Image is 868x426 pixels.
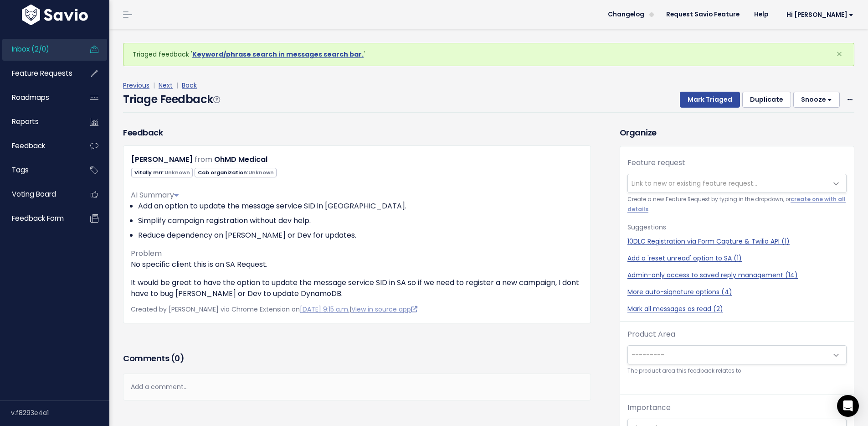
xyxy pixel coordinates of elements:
button: Duplicate [742,92,791,108]
a: Feedback form [2,208,76,229]
a: Admin-only access to saved reply management (14) [627,270,847,280]
span: Roadmaps [12,93,49,102]
span: | [175,81,180,90]
a: Keyword/phrase search in messages search bar. [192,50,364,59]
span: Unknown [164,169,190,176]
a: create one with all details [627,196,846,213]
p: Suggestions [627,222,847,233]
small: The product area this feedback relates to [627,366,847,376]
span: 0 [175,353,180,364]
button: Close [827,43,852,65]
li: Add an option to update the message service SID in [GEOGRAPHIC_DATA]. [138,201,583,212]
a: Voting Board [2,184,76,205]
span: | [151,81,157,90]
div: v.f8293e4a1 [11,401,109,425]
span: AI Summary [131,190,179,200]
span: Cab organization: [195,168,277,177]
a: Hi [PERSON_NAME] [776,8,861,22]
span: Feedback form [12,213,64,223]
div: Add a comment... [123,374,591,400]
li: Reduce dependency on [PERSON_NAME] or Dev for updates. [138,230,583,241]
h3: Comments ( ) [123,352,591,365]
h3: Organize [620,126,854,139]
label: Importance [627,402,671,413]
a: Inbox (2/0) [2,39,76,60]
div: Triaged feedback ' ' [123,43,854,66]
span: Hi [PERSON_NAME] [786,11,853,18]
span: × [836,47,842,62]
span: Tags [12,165,29,175]
li: Simplify campaign registration without dev help. [138,215,583,226]
a: Add a 'reset unread' option to SA (1) [627,254,847,263]
a: More auto-signature options (4) [627,287,847,297]
a: [DATE] 9:15 a.m. [300,305,349,314]
a: Request Savio Feature [659,8,747,21]
button: Mark Triaged [680,92,740,108]
a: View in source app [351,305,417,314]
img: logo-white.9d6f32f41409.svg [20,5,90,25]
p: It would be great to have the option to update the message service SID in SA so if we need to reg... [131,277,583,299]
button: Snooze [793,92,840,108]
span: Changelog [608,11,644,18]
span: Unknown [248,169,274,176]
span: Voting Board [12,189,56,199]
small: Create a new Feature Request by typing in the dropdown, or . [627,195,847,214]
span: Link to new or existing feature request... [632,179,757,188]
span: Inbox (2/0) [12,44,49,54]
span: Reports [12,117,39,126]
div: Open Intercom Messenger [837,395,859,417]
a: Help [747,8,776,21]
a: Tags [2,160,76,181]
span: Problem [131,248,162,259]
a: [PERSON_NAME] [131,154,193,165]
h4: Triage Feedback [123,91,220,108]
a: Mark all messages as read (2) [627,304,847,314]
span: from [195,154,212,165]
label: Feature request [627,157,685,168]
label: Product Area [627,329,675,340]
p: No specific client this is an SA Request. [131,259,583,270]
span: --------- [632,350,664,359]
a: OhMD Medical [214,154,267,165]
a: Feedback [2,135,76,156]
a: Feature Requests [2,63,76,84]
span: Feedback [12,141,45,151]
span: Created by [PERSON_NAME] via Chrome Extension on | [131,305,417,314]
a: Roadmaps [2,87,76,108]
span: Feature Requests [12,68,72,78]
h3: Feedback [123,126,163,139]
span: Vitally mrr: [131,168,193,177]
a: Reports [2,111,76,132]
a: Back [182,81,197,90]
a: 10DLC Registration via Form Capture & Twilio API (1) [627,237,847,246]
a: Next [159,81,173,90]
a: Previous [123,81,149,90]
